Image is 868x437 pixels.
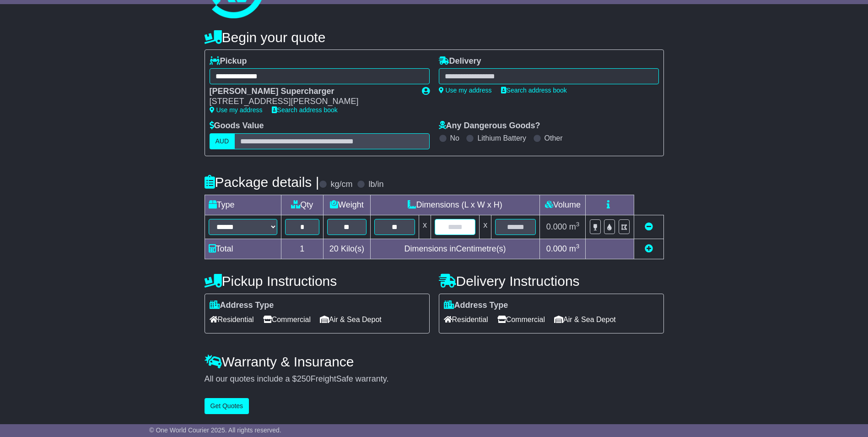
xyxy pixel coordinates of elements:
td: x [419,215,431,239]
label: Delivery [439,56,481,66]
a: Use my address [210,106,263,114]
span: 0.000 [546,244,567,253]
span: Residential [210,312,254,327]
td: Dimensions (L x W x H) [370,195,540,215]
a: Remove this item [645,222,653,231]
h4: Delivery Instructions [439,273,664,289]
h4: Begin your quote [205,30,664,45]
sup: 3 [576,243,580,250]
div: [STREET_ADDRESS][PERSON_NAME] [210,97,413,107]
a: Search address book [272,106,338,114]
a: Use my address [439,87,492,94]
label: lb/in [368,180,383,190]
sup: 3 [576,221,580,228]
a: Add new item [645,244,653,253]
label: Goods Value [210,121,264,131]
td: Weight [323,195,371,215]
span: Air & Sea Depot [554,312,616,327]
label: Lithium Battery [477,134,526,142]
label: kg/cm [330,180,352,190]
span: © One World Courier 2025. All rights reserved. [149,426,281,434]
span: m [569,222,580,231]
label: AUD [210,133,235,149]
span: Air & Sea Depot [320,312,382,327]
span: Commercial [263,312,311,327]
td: Volume [540,195,586,215]
div: [PERSON_NAME] Supercharger [210,87,413,97]
td: Total [205,239,281,259]
div: All our quotes include a $ FreightSafe warranty. [205,374,664,384]
span: 0.000 [546,222,567,231]
h4: Pickup Instructions [205,273,430,289]
h4: Package details | [205,175,319,190]
label: Address Type [210,300,274,311]
button: Get Quotes [205,398,249,414]
label: Address Type [444,300,508,311]
span: m [569,244,580,253]
span: Residential [444,312,488,327]
h4: Warranty & Insurance [205,354,664,369]
td: Qty [281,195,323,215]
label: No [450,134,459,142]
td: Kilo(s) [323,239,371,259]
span: 250 [297,374,311,383]
td: 1 [281,239,323,259]
td: x [480,215,491,239]
span: Commercial [497,312,545,327]
td: Dimensions in Centimetre(s) [370,239,540,259]
span: 20 [329,244,339,253]
td: Type [205,195,281,215]
label: Other [545,134,563,142]
label: Any Dangerous Goods? [439,121,540,131]
label: Pickup [210,56,247,66]
a: Search address book [501,87,567,94]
